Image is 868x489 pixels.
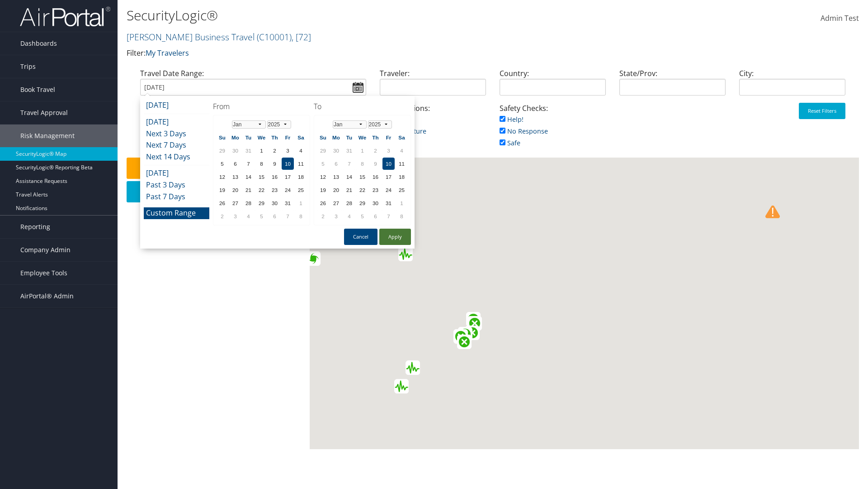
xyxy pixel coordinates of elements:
span: Dashboards [20,32,57,55]
span: AirPortal® Admin [20,285,74,307]
td: 10 [282,158,294,170]
div: Green earthquake alert (Magnitude 4.6M, Depth:81.2km) in Dominican Republic 01/09/2025 09:27 UTC,... [398,247,413,261]
td: 24 [382,184,395,196]
li: Past 3 Days [144,179,209,191]
div: Trip Locations: [373,103,493,146]
a: Safe [500,139,520,147]
th: Tu [242,131,255,144]
td: 3 [382,144,395,157]
td: 1 [255,144,268,157]
img: airportal-logo.png [20,6,110,27]
td: 7 [343,158,355,170]
h4: To [314,101,411,111]
div: State/Prov: [613,68,732,103]
td: 5 [356,210,368,222]
td: 3 [282,144,294,157]
span: Trips [20,55,36,78]
td: 31 [282,197,294,209]
td: 30 [269,197,281,209]
div: Traveler: [373,68,493,103]
div: Travel Date Range: [133,68,373,103]
td: 17 [282,171,294,183]
td: 3 [229,210,241,222]
td: 13 [229,171,241,183]
div: Air/Hotel/Rail: [133,103,253,138]
div: Green earthquake alert (Magnitude 4.8M, Depth:166.608km) in Argentina 01/09/2025 07:38 UTC, 10 th... [406,360,420,375]
h1: SecurityLogic® [127,6,615,25]
td: 4 [242,210,255,222]
td: 9 [269,158,281,170]
li: Next 3 Days [144,128,209,140]
th: Fr [282,131,294,144]
td: 29 [255,197,268,209]
button: Cancel [344,229,377,245]
th: We [356,131,368,144]
a: [PERSON_NAME] Business Travel [127,31,311,43]
th: Th [269,131,281,144]
td: 10 [382,158,395,170]
td: 3 [330,210,342,222]
span: ( C10001 ) [257,31,292,43]
button: Reset Filters [799,103,845,119]
a: Admin Test [821,5,859,33]
div: Green forest fire alert in Brazil [453,329,468,344]
td: 4 [343,210,355,222]
td: 1 [295,197,307,209]
th: Sa [396,131,408,144]
div: 0 Travelers [127,206,310,223]
td: 20 [330,184,342,196]
td: 15 [255,171,268,183]
td: 2 [317,210,329,222]
td: 7 [242,158,255,170]
button: Safety Check [127,158,305,179]
span: Travel Approval [20,101,68,124]
td: 15 [356,171,368,183]
th: Mo [330,131,342,144]
td: 26 [216,197,228,209]
div: Green forest fire alert in Brazil [467,316,482,331]
th: Su [216,131,228,144]
td: 16 [269,171,281,183]
li: Next 14 Days [144,151,209,163]
div: Safety Checks: [493,103,613,158]
td: 30 [369,197,382,209]
td: 26 [317,197,329,209]
td: 5 [255,210,268,222]
td: 31 [382,197,395,209]
li: [DATE] [144,100,209,111]
td: 12 [317,171,329,183]
td: 7 [382,210,395,222]
td: 29 [356,197,368,209]
td: 25 [396,184,408,196]
td: 30 [229,144,241,157]
span: Admin Test [821,13,859,23]
th: Sa [295,131,307,144]
span: , [ 72 ] [292,31,311,43]
td: 25 [295,184,307,196]
th: Th [369,131,382,144]
td: 2 [216,210,228,222]
td: 19 [216,184,228,196]
td: 6 [229,158,241,170]
th: Tu [343,131,355,144]
td: 27 [229,197,241,209]
td: 14 [343,171,355,183]
td: 16 [369,171,382,183]
h4: From [213,101,310,111]
span: Risk Management [20,125,75,147]
a: Help! [500,115,524,124]
td: 6 [369,210,382,222]
div: Green forest fire alert in Brazil [465,326,480,340]
td: 6 [330,158,342,170]
td: 19 [317,184,329,196]
td: 22 [356,184,368,196]
td: 7 [282,210,294,222]
td: 17 [382,171,395,183]
td: 1 [356,144,368,157]
div: Green earthquake alert (Magnitude 4.6M, Depth:61.209km) in Chile 01/09/2025 13:48 UTC, 810 thousa... [394,379,409,393]
th: Mo [229,131,241,144]
td: 23 [269,184,281,196]
td: 21 [343,184,355,196]
td: 29 [317,144,329,157]
button: Download Report [127,181,305,202]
